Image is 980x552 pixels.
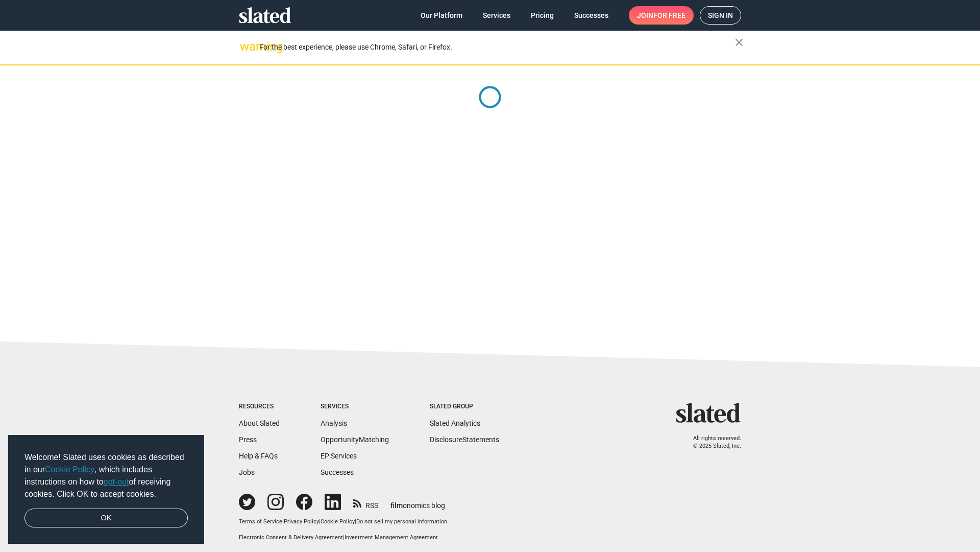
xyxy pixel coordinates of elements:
[653,6,685,25] span: for free
[430,435,499,444] a: DisclosureStatements
[239,452,278,460] a: Help & FAQs
[566,6,617,25] a: Successes
[421,6,462,25] span: Our Platform
[8,435,204,544] div: cookieconsent
[355,518,356,525] span: |
[45,465,94,474] a: Cookie Policy
[353,495,378,511] a: RSS
[412,6,471,25] a: Our Platform
[390,493,445,511] a: filmonomics blog
[356,518,447,526] button: Do not sell my personal information
[390,501,403,510] span: film
[259,40,735,54] div: For the best experience, please use Chrome, Safari, or Firefox.
[239,435,257,444] a: Press
[321,518,355,525] a: Cookie Policy
[239,403,280,411] div: Resources
[523,6,562,25] a: Pricing
[321,452,357,460] a: EP Services
[319,518,321,525] span: |
[531,6,554,25] span: Pricing
[239,468,255,476] a: Jobs
[240,40,252,53] mat-icon: warning
[24,451,188,500] span: Welcome! Slated uses cookies as described in our , which includes instructions on how to of recei...
[321,403,389,411] div: Services
[430,419,480,427] a: Slated Analytics
[282,518,284,525] span: |
[682,435,741,450] p: All rights reserved. © 2025 Slated, Inc.
[239,534,343,541] a: Electronic Consent & Delivery Agreement
[483,6,510,25] span: Services
[284,518,319,525] a: Privacy Policy
[104,477,129,486] a: opt-out
[574,6,608,25] span: Successes
[239,419,280,427] a: About Slated
[733,36,745,49] mat-icon: close
[343,534,345,541] span: |
[629,6,694,25] a: Joinfor free
[430,403,499,411] div: Slated Group
[239,518,282,525] a: Terms of Service
[700,6,741,25] a: Sign in
[321,435,389,444] a: OpportunityMatching
[321,468,354,476] a: Successes
[475,6,519,25] a: Services
[637,6,685,25] span: Join
[321,419,347,427] a: Analysis
[708,7,733,24] span: Sign in
[24,509,188,528] a: dismiss cookie message
[345,534,438,541] a: Investment Management Agreement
